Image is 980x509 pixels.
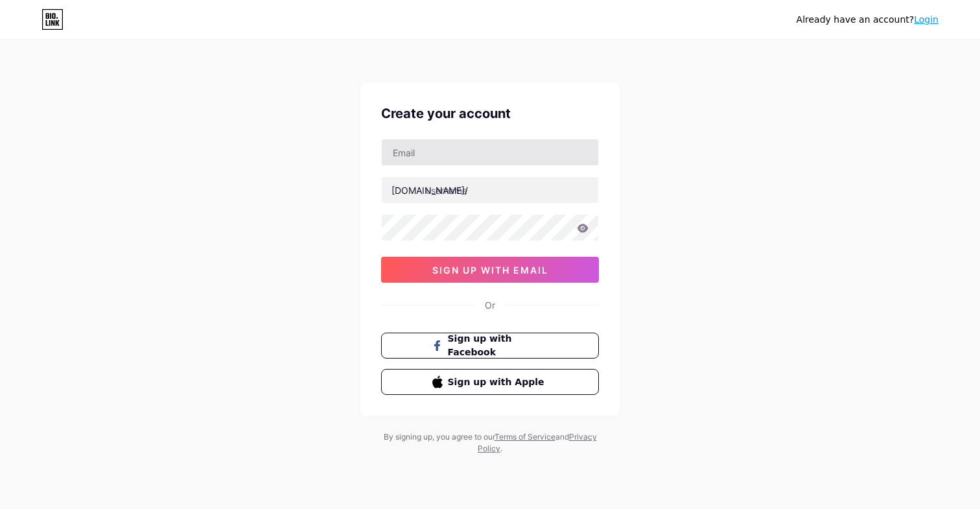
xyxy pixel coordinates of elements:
[381,257,599,283] button: sign up with email
[485,298,495,312] div: Or
[448,375,548,389] span: Sign up with Apple
[381,104,599,123] div: Create your account
[495,432,555,442] a: Terms of Service
[381,333,599,359] button: Sign up with Facebook
[382,177,598,203] input: username
[914,14,939,25] a: Login
[381,369,599,395] button: Sign up with Apple
[382,139,598,165] input: Email
[391,183,468,197] div: [DOMAIN_NAME]/
[448,332,548,359] span: Sign up with Facebook
[797,13,939,27] div: Already have an account?
[380,431,600,455] div: By signing up, you agree to our and .
[432,265,548,276] span: sign up with email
